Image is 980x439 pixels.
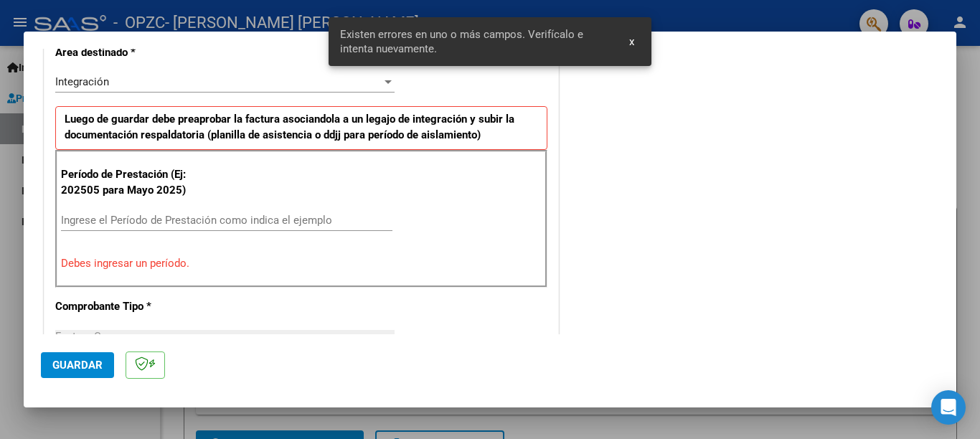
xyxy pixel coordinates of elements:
[61,255,542,272] p: Debes ingresar un período.
[931,390,966,425] div: Open Intercom Messenger
[55,75,109,88] span: Integración
[52,359,103,372] span: Guardar
[41,352,114,378] button: Guardar
[55,330,101,343] span: Factura C
[618,29,646,55] button: x
[61,166,205,199] p: Período de Prestación (Ej: 202505 para Mayo 2025)
[55,44,203,61] p: Area destinado *
[65,113,514,142] strong: Luego de guardar debe preaprobar la factura asociandola a un legajo de integración y subir la doc...
[55,298,203,315] p: Comprobante Tipo *
[629,35,634,48] span: x
[340,27,613,56] span: Existen errores en uno o más campos. Verifícalo e intenta nuevamente.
